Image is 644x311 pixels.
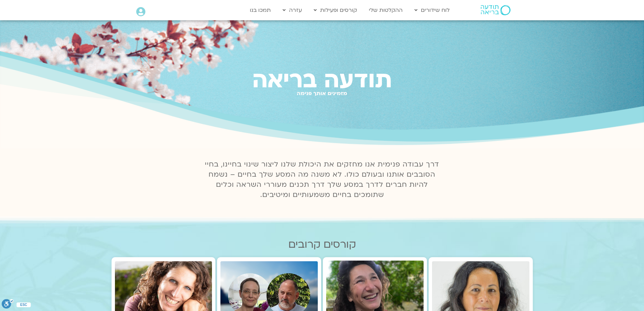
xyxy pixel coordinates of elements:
[279,4,305,17] a: עזרה
[112,239,533,250] h2: קורסים קרובים
[481,5,510,15] img: תודעה בריאה
[411,4,453,17] a: לוח שידורים
[246,4,274,17] a: תמכו בנו
[201,159,443,200] p: דרך עבודה פנימית אנו מחזקים את היכולת שלנו ליצור שינוי בחיינו, בחיי הסובבים אותנו ובעולם כולו. לא...
[365,4,406,17] a: ההקלטות שלי
[310,4,360,17] a: קורסים ופעילות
